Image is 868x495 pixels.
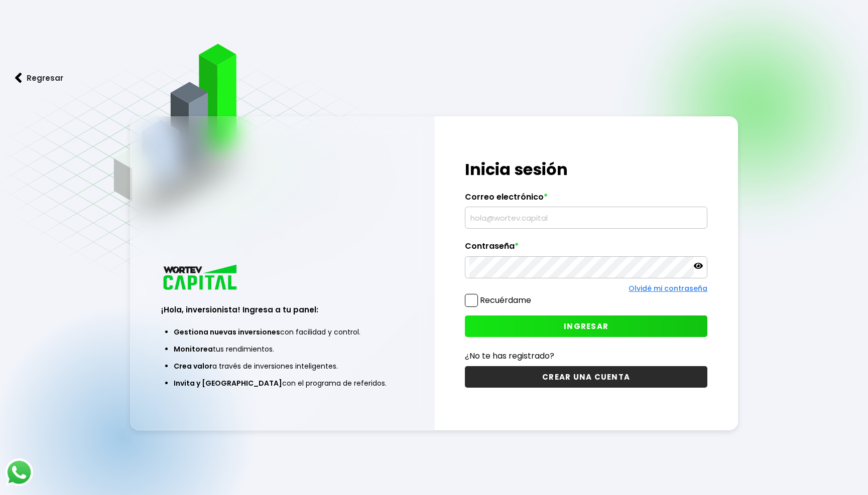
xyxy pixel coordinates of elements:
[174,323,391,341] li: con facilidad y control.
[465,157,707,182] h1: Inicia sesión
[465,241,707,256] label: Contraseña
[174,358,391,375] li: a través de inversiones inteligentes.
[174,378,282,388] span: Invita y [GEOGRAPHIC_DATA]
[480,294,531,306] label: Recuérdame
[174,327,280,337] span: Gestiona nuevas inversiones
[5,458,33,486] img: logos_whatsapp-icon.242b2217.svg
[469,207,703,228] input: hola@wortev.capital
[465,366,707,388] button: CREAR UNA CUENTA
[161,263,240,293] img: logo_wortev_capital
[465,192,707,207] label: Correo electrónico
[465,350,707,362] p: ¿No te has registrado?
[15,73,22,83] img: flecha izquierda
[564,321,608,332] span: INGRESAR
[174,341,391,358] li: tus rendimientos.
[161,304,404,315] h3: ¡Hola, inversionista! Ingresa a tu panel:
[174,375,391,392] li: con el programa de referidos.
[465,350,707,388] a: ¿No te has registrado?CREAR UNA CUENTA
[629,283,707,293] a: Olvidé mi contraseña
[465,315,707,337] button: INGRESAR
[174,361,212,371] span: Crea valor
[174,344,213,354] span: Monitorea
